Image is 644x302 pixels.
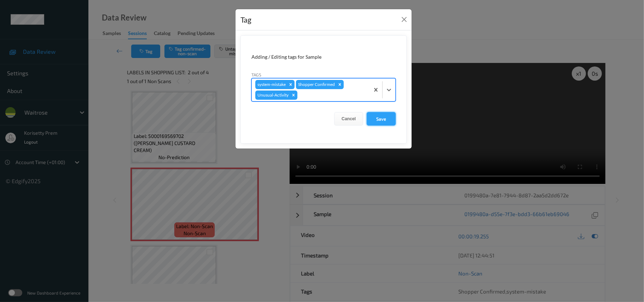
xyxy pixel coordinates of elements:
[290,91,297,100] div: Remove Unusual-Activity
[367,112,396,126] button: Save
[251,53,396,60] div: Adding / Editing tags for Sample
[255,91,290,100] div: Unusual-Activity
[255,80,287,89] div: system-mistake
[251,71,261,78] label: Tags
[336,80,344,89] div: Remove Shopper Confirmed
[399,14,409,24] button: Close
[296,80,336,89] div: Shopper Confirmed
[334,112,363,126] button: Cancel
[287,80,295,89] div: Remove system-mistake
[240,14,251,25] div: Tag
